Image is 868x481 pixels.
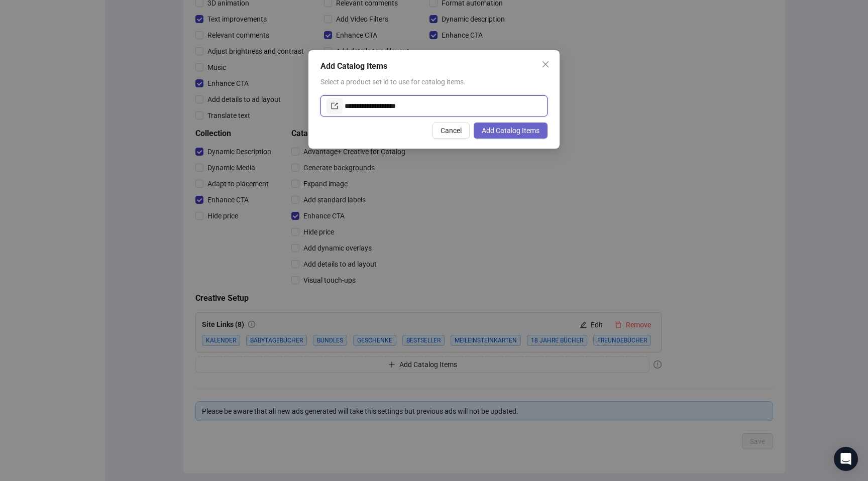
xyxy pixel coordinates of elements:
[331,102,338,109] span: export
[537,56,554,72] button: Close
[320,60,548,72] div: Add Catalog Items
[541,60,550,68] span: close
[474,123,548,139] button: Add Catalog Items
[320,78,466,86] span: Select a product set id to use for catalog items.
[441,127,462,135] span: Cancel
[834,447,858,471] div: Open Intercom Messenger
[432,123,470,139] button: Cancel
[482,127,539,135] span: Add Catalog Items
